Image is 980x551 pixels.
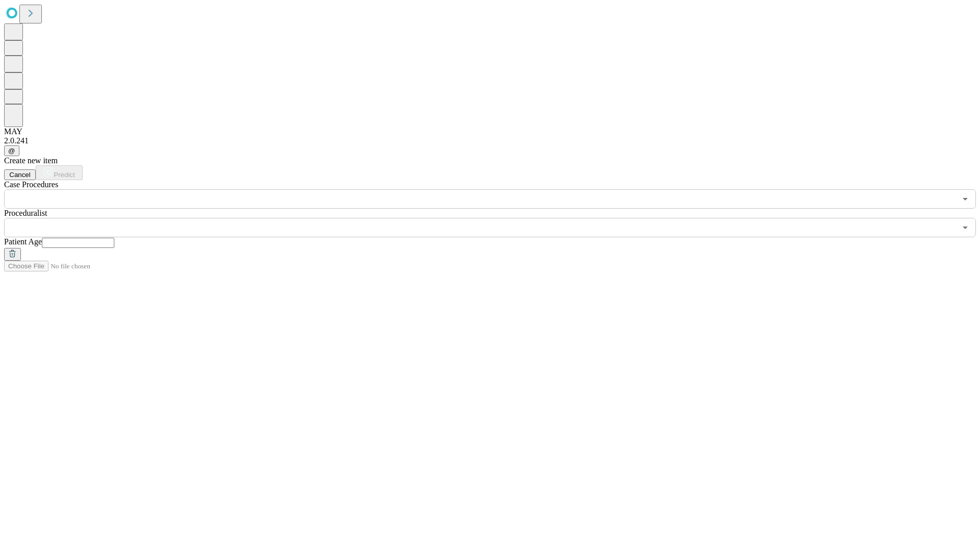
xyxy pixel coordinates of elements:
[4,169,36,180] button: Cancel
[958,192,972,206] button: Open
[958,220,972,235] button: Open
[8,147,15,155] span: @
[4,180,58,189] span: Scheduled Procedure
[36,165,83,180] button: Predict
[4,237,42,246] span: Patient Age
[4,156,58,165] span: Create new item
[54,171,75,179] span: Predict
[4,127,976,136] div: MAY
[4,136,976,145] div: 2.0.241
[9,171,31,179] span: Cancel
[4,145,19,156] button: @
[4,209,47,217] span: Proceduralist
